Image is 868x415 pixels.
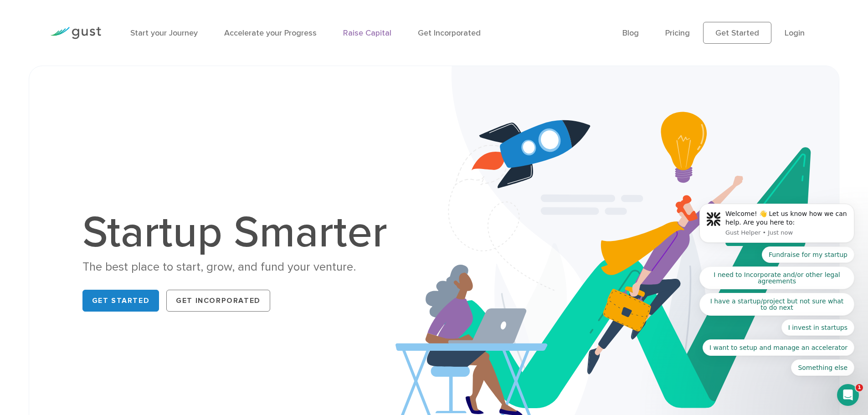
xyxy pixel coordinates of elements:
[686,61,868,390] iframe: Intercom notifications message
[716,317,868,415] iframe: Chat Widget
[82,259,397,275] div: The best place to start, grow, and fund your venture.
[82,211,397,255] h1: Startup Smarter
[82,290,159,312] a: Get Started
[166,290,270,312] a: Get Incorporated
[343,28,391,38] a: Raise Capital
[703,22,771,44] a: Get Started
[785,28,805,38] a: Login
[50,27,101,39] img: Gust Logo
[622,28,639,38] a: Blog
[224,28,317,38] a: Accelerate your Progress
[418,28,481,38] a: Get Incorporated
[665,28,690,38] a: Pricing
[130,28,198,38] a: Start your Journey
